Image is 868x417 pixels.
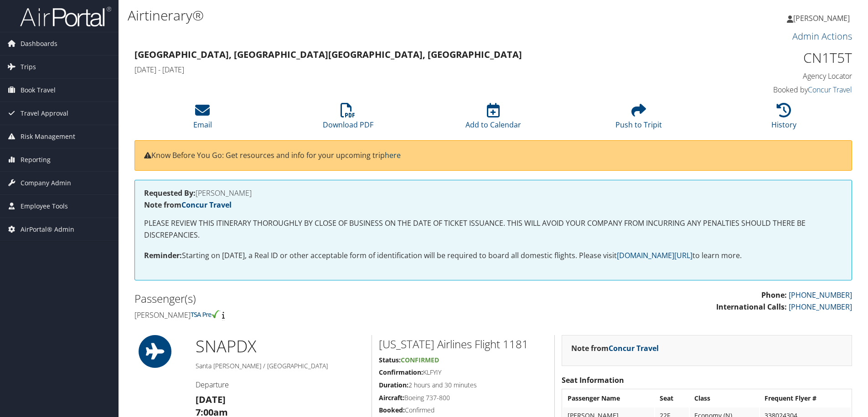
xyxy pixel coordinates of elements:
strong: Confirmation: [379,368,423,376]
h4: [DATE] - [DATE] [134,65,669,75]
a: [PHONE_NUMBER] [789,290,852,300]
span: [PERSON_NAME] [793,13,850,23]
strong: Booked: [379,406,405,414]
p: Know Before You Go: Get resources and info for your upcoming trip [144,150,842,162]
strong: Seat Information [562,375,624,385]
span: Risk Management [21,125,75,148]
h1: Airtinerary® [128,6,615,25]
h5: Confirmed [379,406,548,415]
a: [PHONE_NUMBER] [789,302,852,312]
th: Passenger Name [563,390,654,407]
strong: Note from [144,200,232,210]
a: Push to Tripit [615,108,662,130]
span: Employee Tools [21,195,68,218]
h4: [PERSON_NAME] [144,189,842,197]
strong: Requested By: [144,188,196,198]
span: Dashboards [21,32,57,55]
strong: International Calls: [716,302,787,312]
p: Starting on [DATE], a Real ID or other acceptable form of identification will be required to boar... [144,250,842,262]
a: Concur Travel [181,200,232,210]
strong: [DATE] [196,393,226,406]
a: Concur Travel [808,85,852,95]
h4: [PERSON_NAME] [134,310,486,320]
a: Add to Calendar [465,108,521,130]
span: Travel Approval [21,102,68,125]
strong: [GEOGRAPHIC_DATA], [GEOGRAPHIC_DATA] [GEOGRAPHIC_DATA], [GEOGRAPHIC_DATA] [134,48,522,61]
h2: Passenger(s) [134,291,486,306]
span: AirPortal® Admin [21,218,74,241]
h1: SNA PDX [196,335,365,358]
strong: Duration: [379,381,408,389]
a: Concur Travel [609,343,659,353]
span: Confirmed [401,356,439,364]
th: Class [690,390,759,407]
h5: KLFYIY [379,368,548,377]
a: [DOMAIN_NAME][URL] [617,250,692,260]
strong: Note from [571,343,659,353]
a: Email [193,108,212,130]
strong: Status: [379,356,401,364]
a: History [771,108,796,130]
a: Download PDF [323,108,373,130]
th: Frequent Flyer # [760,390,851,407]
p: PLEASE REVIEW THIS ITINERARY THOROUGHLY BY CLOSE OF BUSINESS ON THE DATE OF TICKET ISSUANCE. THIS... [144,218,842,241]
span: Trips [21,56,36,78]
strong: Phone: [761,290,787,300]
span: Company Admin [21,172,71,194]
img: airportal-logo.png [20,6,111,27]
th: Seat [655,390,689,407]
a: here [385,150,401,160]
h4: Agency Locator [683,71,852,81]
h5: Santa [PERSON_NAME] / [GEOGRAPHIC_DATA] [196,361,365,371]
span: Reporting [21,148,51,171]
a: [PERSON_NAME] [787,5,859,32]
span: Book Travel [21,79,56,102]
h1: CN1T5T [683,48,852,67]
h2: [US_STATE] Airlines Flight 1181 [379,336,548,352]
a: Admin Actions [792,30,852,42]
h5: 2 hours and 30 minutes [379,381,548,390]
strong: Reminder: [144,250,182,260]
strong: Aircraft: [379,393,404,402]
h4: Booked by [683,85,852,95]
h4: Departure [196,380,365,390]
img: tsa-precheck.png [191,310,220,318]
h5: Boeing 737-800 [379,393,548,402]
